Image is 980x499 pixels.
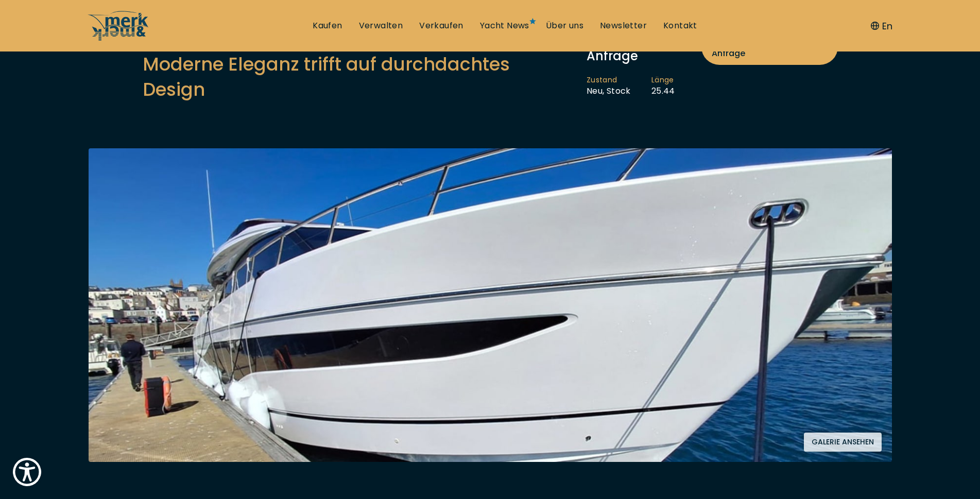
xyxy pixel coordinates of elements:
[480,20,529,31] a: Yacht News
[10,455,44,489] button: Show Accessibility Preferences
[871,19,892,33] button: En
[546,20,583,31] a: Über uns
[89,148,892,462] img: Merk&Merk
[587,75,631,85] span: Zustand
[804,433,882,452] button: Galerie ansehen
[143,51,576,102] h2: Moderne Eleganz trifft auf durchdachtes Design
[663,20,697,31] a: Kontakt
[600,20,647,31] a: Newsletter
[359,20,403,31] a: Verwalten
[651,75,675,85] span: Länge
[651,75,696,97] li: 25.44
[419,20,463,31] a: Verkaufen
[313,20,342,31] a: Kaufen
[587,75,651,97] li: Neu, Stock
